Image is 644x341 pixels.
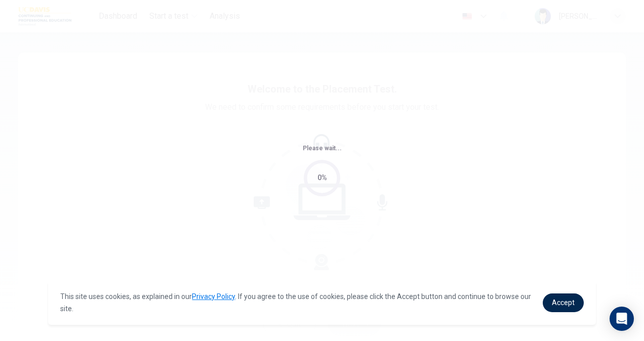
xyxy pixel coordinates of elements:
[543,293,584,312] a: dismiss cookie message
[317,172,327,184] div: 0%
[60,292,531,313] span: This site uses cookies, as explained in our . If you agree to the use of cookies, please click th...
[192,292,235,301] a: Privacy Policy
[303,145,342,152] span: Please wait...
[610,307,634,331] div: Open Intercom Messenger
[552,299,575,307] span: Accept
[48,280,595,325] div: cookieconsent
